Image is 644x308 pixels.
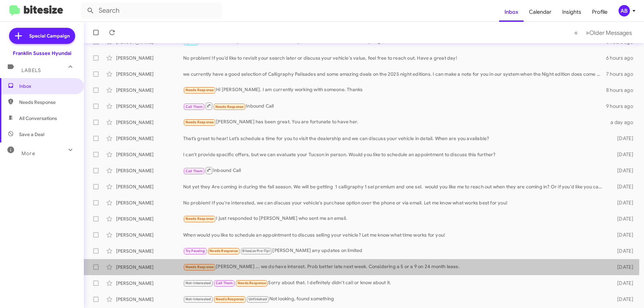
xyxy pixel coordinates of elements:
div: [PERSON_NAME] [116,55,183,61]
div: Not yet they Are coming in during the fall season. We will be getting 1 calligraphy 1 sel premium... [183,183,606,190]
div: That’s great to hear! Let’s schedule a time for you to visit the dealership and we can discuss yo... [183,135,606,142]
div: 6 hours ago [606,55,639,61]
span: « [574,28,578,37]
span: All Conversations [19,115,57,122]
span: More [21,150,35,157]
div: [PERSON_NAME] [116,264,183,270]
span: Call Them [185,169,203,173]
div: Inbound Call [183,166,606,175]
div: [DATE] [606,248,639,254]
span: Needs Response [19,99,76,106]
div: 8 hours ago [606,87,639,94]
div: Inbound Call [183,102,606,110]
span: Special Campaign [29,33,70,39]
nav: Page navigation example [571,26,636,40]
span: Inbox [19,83,76,89]
div: [DATE] [606,215,639,222]
div: [PERSON_NAME] [116,119,183,126]
div: [PERSON_NAME] any updates on limited [183,247,606,255]
div: AB [619,5,630,16]
div: Not looking, found something [183,295,606,303]
div: [PERSON_NAME] [116,296,183,303]
div: [DATE] [606,296,639,303]
span: » [586,28,589,37]
div: [PERSON_NAME] has been great. You are fortunate to have her. [183,118,606,126]
div: Hi [PERSON_NAME]. I am currently working with someone. Thanks [183,86,606,94]
span: Bitesize Pro-Tip! [242,249,270,253]
div: [PERSON_NAME] [116,215,183,222]
div: Sorry about that. I definitely didn't call or know about it. [183,279,606,287]
div: No problem! If you're interested, we can discuss your vehicle's purchase option over the phone or... [183,199,606,206]
div: [DATE] [606,264,639,270]
div: [DATE] [606,167,639,174]
div: 7 hours ago [606,71,639,77]
input: Search [81,3,222,19]
a: Profile [587,2,613,22]
div: [PERSON_NAME] [116,167,183,174]
div: [PERSON_NAME] [116,71,183,77]
div: [DATE] [606,199,639,206]
span: Not-Interested [185,297,211,301]
a: Inbox [499,2,524,22]
button: AB [613,5,637,16]
span: Needs Response [209,249,238,253]
div: [DATE] [606,135,639,142]
div: When would you like to schedule an appointment to discuss selling your vehicle? Let me know what ... [183,232,606,238]
div: Franklin Sussex Hyundai [13,50,71,57]
div: [PERSON_NAME] [116,232,183,238]
div: [PERSON_NAME] [116,87,183,94]
span: Needs Response [185,120,214,124]
div: [PERSON_NAME] [116,248,183,254]
div: [PERSON_NAME] [116,135,183,142]
div: I just responded to [PERSON_NAME] who sent me an email. [183,215,606,223]
span: Not-Interested [185,281,211,285]
div: [PERSON_NAME] [116,199,183,206]
span: Needs Response [185,265,214,269]
span: Older Messages [589,29,632,37]
span: Call Them [185,105,203,109]
a: Special Campaign [9,28,75,44]
div: [DATE] [606,151,639,158]
div: 9 hours ago [606,103,639,110]
span: Labels [21,67,41,73]
div: [PERSON_NAME] [116,151,183,158]
div: we currently have a good selection of Calligraphy Palisades and some amazing deals on the 2025 ni... [183,71,606,77]
span: Needs Response [216,297,244,301]
div: I can't provide specific offers, but we can evaluate your Tucson in person. Would you like to sch... [183,151,606,158]
div: [DATE] [606,280,639,287]
div: a day ago [606,119,639,126]
button: Previous [570,26,582,40]
div: [PERSON_NAME] ... we do have interest. Prob better late next week. Considering a 5 or a 9 on 24 m... [183,263,606,271]
div: [DATE] [606,183,639,190]
div: [PERSON_NAME] [116,103,183,110]
div: [PERSON_NAME] [116,183,183,190]
span: Needs Response [185,217,214,221]
button: Next [582,26,636,40]
span: Save a Deal [19,131,44,138]
span: Needs Response [237,281,266,285]
span: Call Them [216,281,233,285]
span: Try Pausing [185,249,205,253]
div: No problem! If you’d like to revisit your search later or discuss your vehicle's value, feel free... [183,55,606,61]
span: Needs Response [185,88,214,92]
div: [PERSON_NAME] [116,280,183,287]
span: Unfinished [249,297,267,301]
a: Calendar [524,2,557,22]
span: Needs Response [215,105,244,109]
a: Insights [557,2,587,22]
div: [DATE] [606,232,639,238]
